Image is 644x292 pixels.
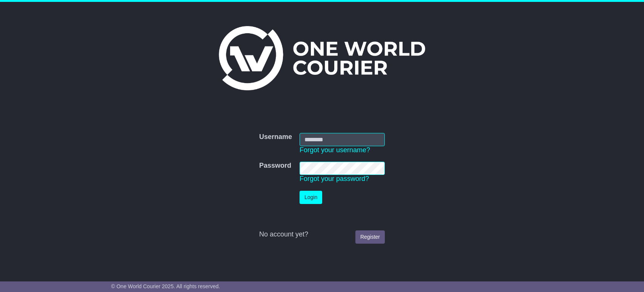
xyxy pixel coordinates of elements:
img: One World [219,26,425,90]
button: Login [300,191,322,204]
a: Forgot your password? [300,175,369,182]
label: Password [259,162,291,170]
div: No account yet? [259,230,385,239]
span: © One World Courier 2025. All rights reserved. [111,283,220,289]
label: Username [259,133,292,141]
a: Register [355,230,385,244]
a: Forgot your username? [300,146,370,154]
